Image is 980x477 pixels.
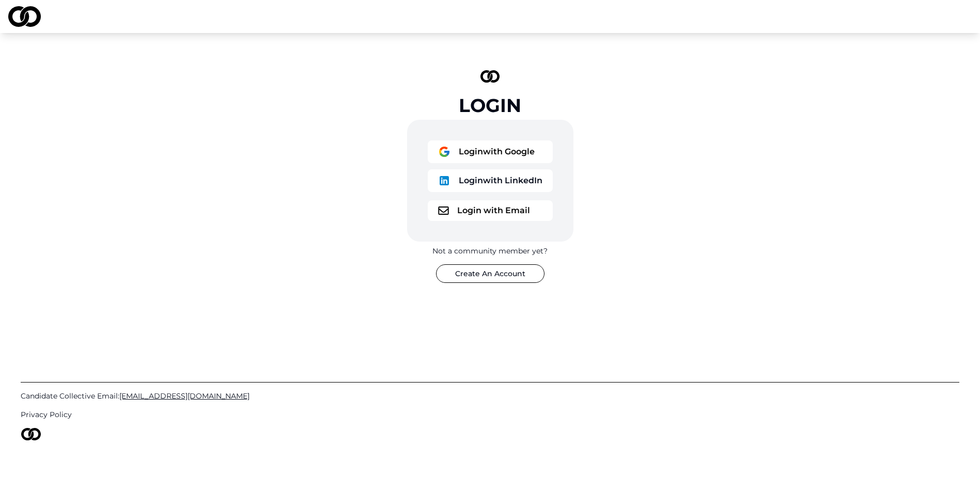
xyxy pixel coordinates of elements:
button: Create An Account [436,264,545,283]
button: logoLoginwith LinkedIn [428,169,553,192]
button: logoLogin with Email [428,200,553,221]
button: logoLoginwith Google [428,140,553,163]
div: Not a community member yet? [432,246,548,256]
img: logo [438,206,449,215]
img: logo [480,70,500,83]
div: Login [459,95,521,116]
img: logo [21,428,41,440]
img: logo [8,6,41,27]
a: Privacy Policy [21,409,959,420]
img: logo [438,174,450,187]
span: [EMAIL_ADDRESS][DOMAIN_NAME] [119,391,250,401]
img: logo [438,146,450,158]
a: Candidate Collective Email:[EMAIL_ADDRESS][DOMAIN_NAME] [21,391,959,401]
